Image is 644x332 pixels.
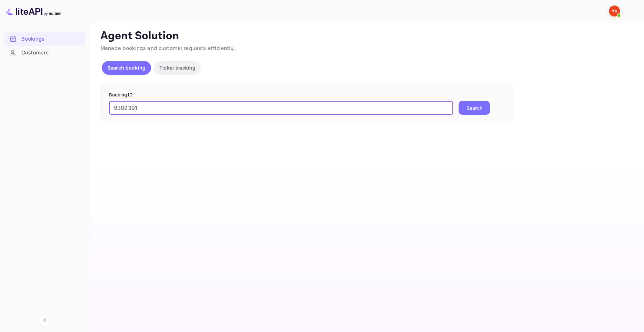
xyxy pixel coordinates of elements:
[609,6,620,17] img: Yandex Support
[39,314,51,326] button: Collapse navigation
[4,46,85,59] a: Customers
[100,45,235,52] span: Manage bookings and customer requests efficiently.
[4,32,85,46] div: Bookings
[459,101,490,115] button: Search
[4,32,85,45] a: Bookings
[4,46,85,60] div: Customers
[21,49,82,57] div: Customers
[100,29,632,43] p: Agent Solution
[109,92,505,98] p: Booking ID
[6,6,61,17] img: LiteAPI logo
[109,101,453,115] input: Enter Booking ID (e.g., 63782194)
[107,64,146,71] p: Search booking
[159,64,195,71] p: Ticket tracking
[21,35,82,43] div: Bookings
